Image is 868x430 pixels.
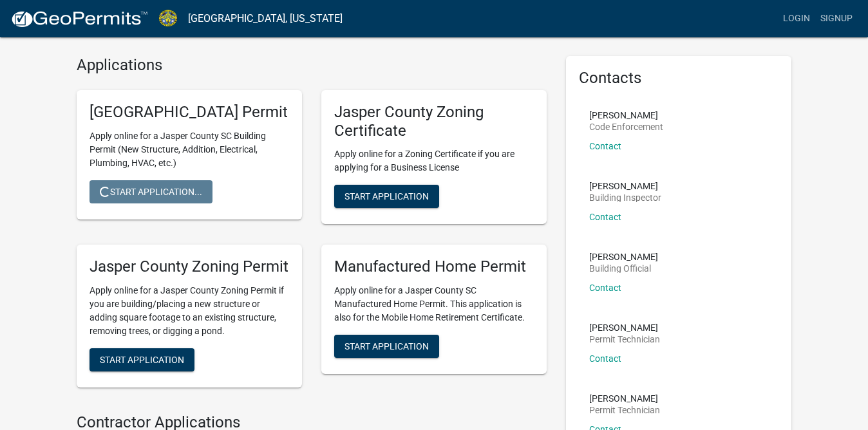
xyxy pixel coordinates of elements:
[589,193,661,202] p: Building Inspector
[589,212,621,222] a: Contact
[334,147,534,174] p: Apply online for a Zoning Certificate if you are applying for a Business License
[334,284,534,324] p: Apply online for a Jasper County SC Manufactured Home Permit. This application is also for the Mo...
[589,335,660,344] p: Permit Technician
[589,283,621,293] a: Contact
[158,10,178,27] img: Jasper County, South Carolina
[344,191,429,201] span: Start Application
[589,111,663,120] p: [PERSON_NAME]
[815,6,858,31] a: Signup
[77,56,547,398] wm-workflow-list-section: Applications
[589,122,663,131] p: Code Enforcement
[778,6,815,31] a: Login
[100,186,202,196] span: Start Application...
[589,182,661,191] p: [PERSON_NAME]
[100,355,184,365] span: Start Application
[90,257,289,276] h5: Jasper County Zoning Permit
[589,323,660,332] p: [PERSON_NAME]
[77,56,547,75] h4: Applications
[334,257,534,276] h5: Manufactured Home Permit
[334,185,439,208] button: Start Application
[90,180,212,203] button: Start Application...
[579,69,778,88] h5: Contacts
[90,129,289,170] p: Apply online for a Jasper County SC Building Permit (New Structure, Addition, Electrical, Plumbin...
[90,103,289,122] h5: [GEOGRAPHIC_DATA] Permit
[589,141,621,151] a: Contact
[589,264,658,273] p: Building Official
[90,348,194,371] button: Start Application
[589,394,660,403] p: [PERSON_NAME]
[188,8,343,30] a: [GEOGRAPHIC_DATA], [US_STATE]
[334,103,534,140] h5: Jasper County Zoning Certificate
[90,284,289,338] p: Apply online for a Jasper County Zoning Permit if you are building/placing a new structure or add...
[589,252,658,261] p: [PERSON_NAME]
[334,335,439,358] button: Start Application
[589,353,621,364] a: Contact
[589,406,660,415] p: Permit Technician
[344,341,429,351] span: Start Application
